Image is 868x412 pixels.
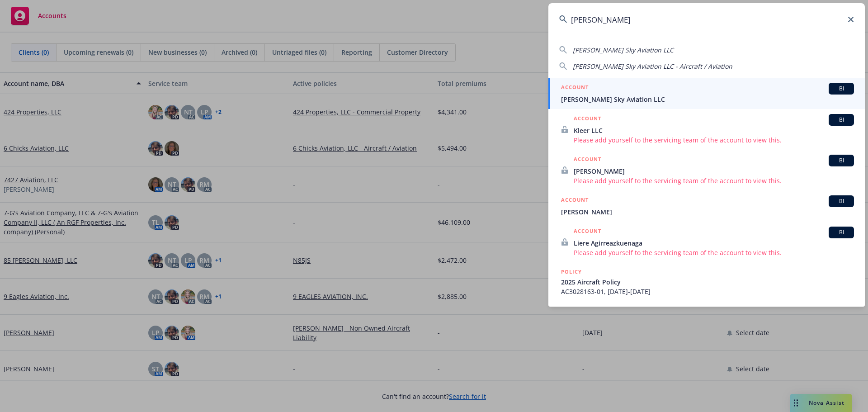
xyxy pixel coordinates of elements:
[832,116,850,124] span: BI
[574,155,601,166] h5: ACCOUNT
[574,135,854,145] span: Please add yourself to the servicing team of the account to view this.
[574,227,601,237] h5: ACCOUNT
[561,95,854,104] span: [PERSON_NAME] Sky Aviation LLC
[832,228,850,237] span: BI
[548,150,865,190] a: ACCOUNTBI[PERSON_NAME]Please add yourself to the servicing team of the account to view this.
[573,46,674,54] span: [PERSON_NAME] Sky Aviation LLC
[574,126,854,135] span: Kleer LLC
[832,85,850,93] span: BI
[548,109,865,150] a: ACCOUNTBIKleer LLCPlease add yourself to the servicing team of the account to view this.
[561,267,582,276] h5: POLICY
[574,114,601,125] h5: ACCOUNT
[573,62,732,71] span: [PERSON_NAME] Sky Aviation LLC - Aircraft / Aviation
[561,83,589,94] h5: ACCOUNT
[574,166,854,176] span: [PERSON_NAME]
[548,262,865,301] a: POLICY2025 Aircraft PolicyAC3028163-01, [DATE]-[DATE]
[548,3,865,36] input: Search...
[832,197,850,205] span: BI
[561,207,854,217] span: [PERSON_NAME]
[561,277,854,287] span: 2025 Aircraft Policy
[574,176,854,185] span: Please add yourself to the servicing team of the account to view this.
[574,238,854,248] span: Liere Agirreazkuenaga
[561,195,589,206] h5: ACCOUNT
[548,222,865,262] a: ACCOUNTBILiere AgirreazkuenagaPlease add yourself to the servicing team of the account to view this.
[832,156,850,165] span: BI
[548,190,865,222] a: ACCOUNTBI[PERSON_NAME]
[574,248,854,257] span: Please add yourself to the servicing team of the account to view this.
[561,287,854,296] span: AC3028163-01, [DATE]-[DATE]
[548,78,865,109] a: ACCOUNTBI[PERSON_NAME] Sky Aviation LLC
